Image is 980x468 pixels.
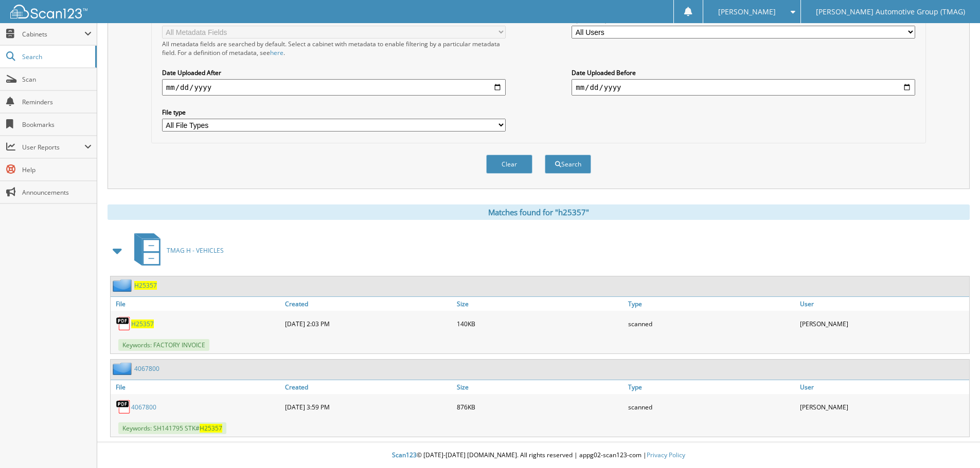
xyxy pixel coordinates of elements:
div: [DATE] 2:03 PM [282,313,454,334]
a: File [111,380,282,394]
label: File type [162,108,506,117]
a: Created [282,297,454,311]
a: Size [454,297,626,311]
a: User [797,297,969,311]
span: [PERSON_NAME] [718,9,776,15]
img: PDF.png [116,399,131,415]
div: scanned [626,313,797,334]
button: Clear [486,155,532,174]
span: [PERSON_NAME] Automotive Group (TMAG) [816,9,965,15]
a: here [270,48,283,57]
a: User [797,380,969,394]
div: [PERSON_NAME] [797,313,969,334]
a: 4067800 [131,403,156,411]
div: Matches found for "h25357" [108,204,970,220]
span: Help [22,165,92,174]
div: © [DATE]-[DATE] [DOMAIN_NAME]. All rights reserved | appg02-scan123-com | [97,443,980,468]
a: H25357 [134,281,157,290]
img: scan123-logo-white.svg [10,5,87,18]
label: Date Uploaded Before [572,68,915,77]
a: Created [282,380,454,394]
div: scanned [626,397,797,417]
div: 876KB [454,397,626,417]
span: User Reports [22,143,84,152]
a: H25357 [131,320,154,328]
a: Privacy Policy [647,451,685,459]
span: Scan123 [392,451,417,459]
span: Reminders [22,98,92,106]
button: Search [545,155,591,174]
a: Type [626,297,797,311]
span: Keywords: SH141795 STK# [118,422,226,434]
span: H25357 [200,424,222,433]
span: Scan [22,75,92,84]
span: TMAG H - VEHICLES [167,246,224,255]
span: Cabinets [22,30,84,39]
div: [PERSON_NAME] [797,397,969,417]
img: folder2.png [113,362,134,375]
a: File [111,297,282,311]
span: Search [22,52,90,61]
a: Size [454,380,626,394]
a: TMAG H - VEHICLES [128,230,224,271]
a: Type [626,380,797,394]
span: Keywords: FACTORY INVOICE [118,339,209,351]
label: Date Uploaded After [162,68,506,77]
div: All metadata fields are searched by default. Select a cabinet with metadata to enable filtering b... [162,40,506,57]
iframe: Chat Widget [929,419,980,468]
span: Bookmarks [22,120,92,129]
input: end [572,79,915,96]
img: folder2.png [113,279,134,292]
img: PDF.png [116,316,131,331]
a: 4067800 [134,364,159,373]
div: 140KB [454,313,626,334]
div: [DATE] 3:59 PM [282,397,454,417]
span: Announcements [22,188,92,197]
input: start [162,79,506,96]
